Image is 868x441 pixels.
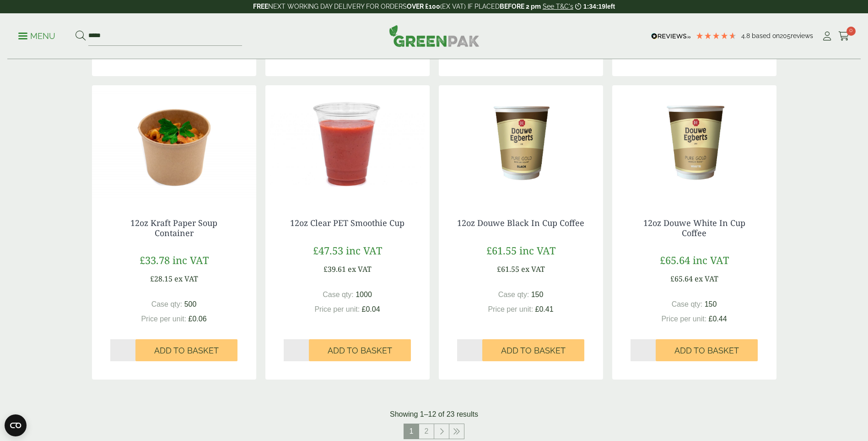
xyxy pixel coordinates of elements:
[651,33,691,39] img: REVIEWS.io
[189,315,207,323] span: £0.06
[661,315,706,323] span: Price per unit:
[695,32,737,40] div: 4.79 Stars
[173,253,209,267] span: inc VAT
[328,346,392,356] span: Add to Basket
[674,346,739,356] span: Add to Basket
[780,32,791,39] span: 205
[404,424,419,439] span: 1
[265,85,430,200] img: 12oz PET Smoothie Cup with Raspberry Smoothie no lid
[535,305,554,313] span: £0.41
[356,291,372,298] span: 1000
[583,3,605,10] span: 1:34:19
[497,264,519,274] span: £61.55
[290,217,404,228] a: 12oz Clear PET Smoothie Cup
[323,264,346,274] span: £39.61
[488,305,533,313] span: Price per unit:
[821,32,833,41] i: My Account
[323,291,354,298] span: Case qty:
[5,414,27,436] button: Open CMP widget
[543,3,573,10] a: See T&C's
[130,217,217,238] a: 12oz Kraft Paper Soup Container
[500,3,541,10] strong: BEFORE 2 pm
[348,264,372,274] span: ex VAT
[660,253,690,267] span: £65.64
[309,339,411,361] button: Add to Basket
[709,315,727,323] span: £0.44
[389,25,480,47] img: GreenPak Supplies
[313,243,343,257] span: £47.53
[656,339,758,361] button: Add to Basket
[612,85,776,200] img: 12oz Douwe White In Cup Coffee-0
[18,31,55,40] a: Menu
[643,217,745,238] a: 12oz Douwe White In Cup Coffee
[314,305,360,313] span: Price per unit:
[498,291,529,298] span: Case qty:
[791,32,813,39] span: reviews
[695,274,718,284] span: ex VAT
[605,3,615,10] span: left
[141,315,186,323] span: Price per unit:
[846,27,856,36] span: 0
[407,3,440,10] strong: OVER £100
[253,3,268,10] strong: FREE
[419,424,434,439] a: 2
[838,29,850,43] a: 0
[519,243,555,257] span: inc VAT
[457,217,584,228] a: 12oz Douwe Black In Cup Coffee
[482,339,584,361] button: Add to Basket
[531,291,544,298] span: 150
[705,300,717,308] span: 150
[670,274,693,284] span: £65.64
[693,253,729,267] span: inc VAT
[752,32,780,39] span: Based on
[151,300,183,308] span: Case qty:
[140,253,170,267] span: £33.78
[92,85,256,200] img: Kraft 12oz with Pasta
[672,300,703,308] span: Case qty:
[741,32,752,39] span: 4.8
[521,264,545,274] span: ex VAT
[501,346,566,356] span: Add to Basket
[184,300,197,308] span: 500
[154,346,219,356] span: Add to Basket
[362,305,380,313] span: £0.04
[135,339,237,361] button: Add to Basket
[346,243,382,257] span: inc VAT
[486,243,517,257] span: £61.55
[174,274,198,284] span: ex VAT
[18,31,55,42] p: Menu
[439,85,603,200] img: Douwe Egberts Black
[150,274,173,284] span: £28.15
[390,409,478,420] p: Showing 1–12 of 23 results
[838,32,850,41] i: Cart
